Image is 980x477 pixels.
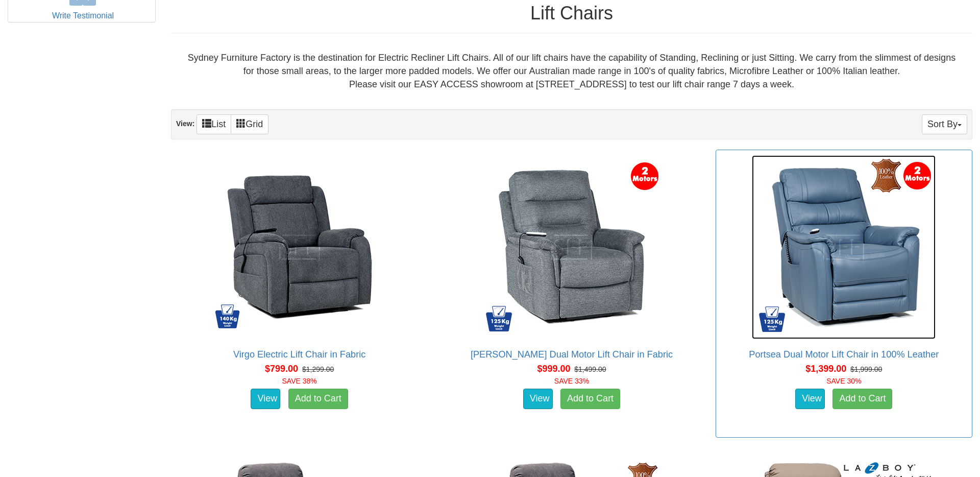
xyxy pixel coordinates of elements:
[850,365,882,373] del: $1,999.00
[480,155,664,339] img: Bristow Dual Motor Lift Chair in Fabric
[282,377,317,385] font: SAVE 38%
[52,11,114,20] a: Write Testimonial
[233,349,365,360] a: Virgo Electric Lift Chair in Fabric
[922,114,967,134] button: Sort By
[537,364,570,374] span: $999.00
[523,389,553,409] a: View
[749,349,939,360] a: Portsea Dual Motor Lift Chair in 100% Leather
[805,364,846,374] span: $1,399.00
[265,364,298,374] span: $799.00
[288,389,348,409] a: Add to Cart
[176,120,194,128] strong: View:
[826,377,861,385] font: SAVE 30%
[302,365,334,373] del: $1,299.00
[752,155,936,339] img: Portsea Dual Motor Lift Chair in 100% Leather
[574,365,606,373] del: $1,499.00
[471,349,673,360] a: [PERSON_NAME] Dual Motor Lift Chair in Fabric
[197,114,231,134] a: List
[795,389,825,409] a: View
[179,52,964,91] div: Sydney Furniture Factory is the destination for Electric Recliner Lift Chairs. All of our lift ch...
[554,377,589,385] font: SAVE 33%
[560,389,620,409] a: Add to Cart
[231,114,268,134] a: Grid
[832,389,892,409] a: Add to Cart
[208,155,391,339] img: Virgo Electric Lift Chair in Fabric
[171,3,972,23] h1: Lift Chairs
[251,389,280,409] a: View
